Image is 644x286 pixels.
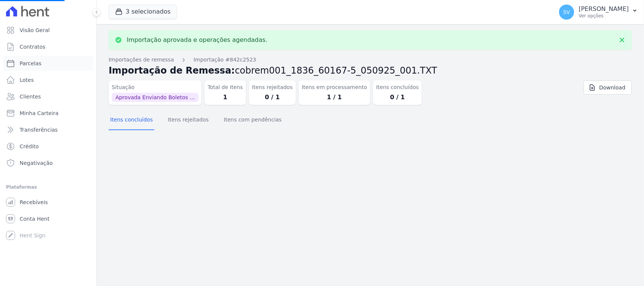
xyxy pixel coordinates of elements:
dt: Itens rejeitados [252,83,293,91]
dd: 1 [207,93,243,102]
span: Conta Hent [20,215,49,223]
a: Contratos [3,39,93,54]
a: Transferências [3,122,93,137]
span: Parcelas [20,60,41,67]
dt: Situação [112,83,198,91]
a: Minha Carteira [3,106,93,121]
div: Plataformas [6,183,90,192]
p: Ver opções [579,13,629,19]
nav: Breadcrumb [109,56,632,64]
dt: Total de Itens [207,83,243,91]
a: Download [584,80,632,95]
p: Importação aprovada e operações agendadas. [127,36,267,44]
span: Aprovada Enviando Boletos ... [112,93,198,102]
button: Itens com pendências [222,111,283,130]
span: Negativação [20,159,53,167]
span: Lotes [20,76,34,84]
span: Transferências [20,126,58,134]
button: 3 selecionados [109,5,177,19]
span: Clientes [20,93,41,100]
span: Recebíveis [20,198,48,206]
span: SV [563,9,570,15]
a: Visão Geral [3,23,93,38]
dd: 0 / 1 [376,93,419,102]
dt: Itens concluídos [376,83,419,91]
a: Clientes [3,89,93,104]
span: Minha Carteira [20,109,58,117]
a: Parcelas [3,56,93,71]
h2: Importação de Remessa: [109,64,632,77]
button: Itens concluídos [109,111,154,130]
span: Visão Geral [20,26,50,34]
a: Crédito [3,139,93,154]
dt: Itens em processamento [302,83,367,91]
dd: 1 / 1 [302,93,367,102]
span: Contratos [20,43,45,51]
a: Importações de remessa [109,56,174,64]
a: Recebíveis [3,195,93,210]
button: Itens rejeitados [166,111,210,130]
a: Lotes [3,72,93,88]
a: Negativação [3,155,93,171]
span: Crédito [20,143,39,150]
button: SV [PERSON_NAME] Ver opções [553,2,644,23]
span: cobrem001_1836_60167-5_050925_001.TXT [235,65,437,76]
a: Conta Hent [3,211,93,226]
dd: 0 / 1 [252,93,293,102]
a: Importação #842c2523 [194,56,256,64]
p: [PERSON_NAME] [579,5,629,13]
